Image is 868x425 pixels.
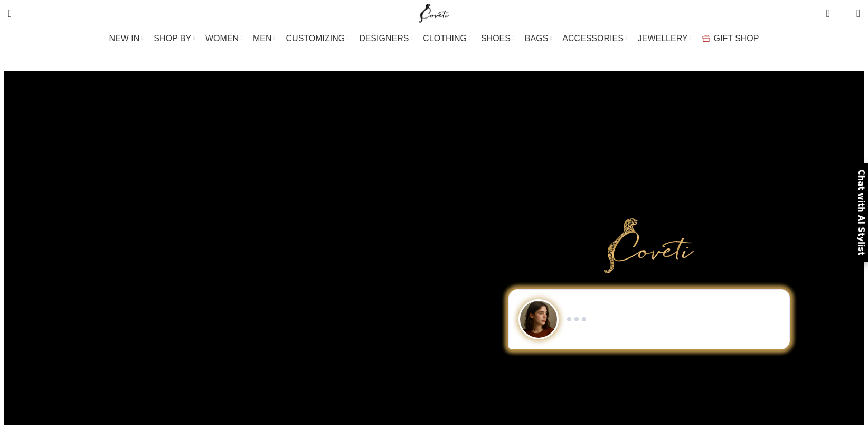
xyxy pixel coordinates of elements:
[3,3,17,24] a: Search
[109,33,140,43] span: NEW IN
[562,28,627,49] a: ACCESSORIES
[562,33,624,43] span: ACCESSORIES
[109,28,144,49] a: NEW IN
[840,11,848,19] span: 0
[286,33,345,43] span: CUSTOMIZING
[702,28,759,49] a: GIFT SHOP
[3,28,865,49] div: Main navigation
[838,3,848,24] div: My Wishlist
[423,33,467,43] span: CLOTHING
[205,28,242,49] a: WOMEN
[447,289,851,349] div: Chat to Shop demo
[205,33,239,43] span: WOMEN
[359,33,409,43] span: DESIGNERS
[481,28,514,49] a: SHOES
[525,28,552,49] a: BAGS
[604,218,694,273] img: Primary Gold
[702,35,710,42] img: GiftBag
[423,28,470,49] a: CLOTHING
[714,33,759,43] span: GIFT SHOP
[525,33,548,43] span: BAGS
[154,33,191,43] span: SHOP BY
[253,28,275,49] a: MEN
[286,28,349,49] a: CUSTOMIZING
[253,33,272,43] span: MEN
[359,28,412,49] a: DESIGNERS
[154,28,195,49] a: SHOP BY
[481,33,511,43] span: SHOES
[638,28,692,49] a: JEWELLERY
[638,33,688,43] span: JEWELLERY
[417,8,452,17] a: Site logo
[820,3,835,24] a: 0
[827,5,835,13] span: 0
